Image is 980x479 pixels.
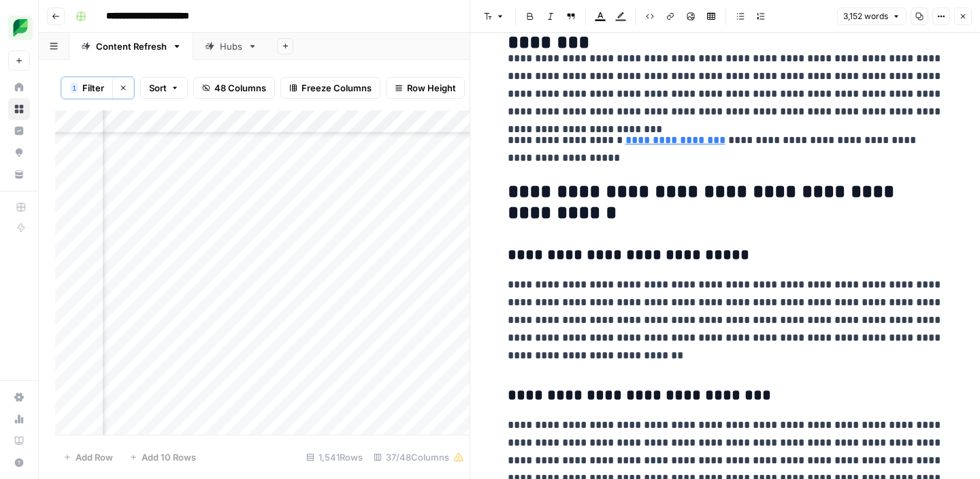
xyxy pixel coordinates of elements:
button: Row Height [386,77,465,99]
div: 1 [70,82,78,93]
span: 3,152 words [843,10,888,22]
a: Home [8,76,30,98]
button: 48 Columns [193,77,275,99]
a: Settings [8,386,30,408]
div: Content Refresh [96,40,167,53]
button: Add Row [55,446,121,468]
div: 1,541 Rows [301,446,368,468]
a: Hubs [193,33,269,60]
button: Help + Support [8,452,30,474]
a: Your Data [8,164,30,185]
span: Freeze Columns [301,81,372,95]
a: Learning Hub [8,430,30,452]
span: 1 [72,82,76,93]
button: Sort [140,77,188,99]
a: Usage [8,408,30,430]
div: 37/48 Columns [368,446,470,468]
span: Row Height [407,81,456,95]
div: Hubs [220,40,242,53]
span: 48 Columns [214,81,266,95]
a: Opportunities [8,142,30,164]
a: Insights [8,120,30,142]
img: SproutSocial Logo [8,16,33,40]
button: 3,152 words [837,7,906,25]
span: Sort [149,81,167,95]
a: Content Refresh [69,33,193,60]
span: Add Row [76,450,113,464]
button: 1Filter [61,77,112,99]
span: Add 10 Rows [142,450,196,464]
a: Browse [8,98,30,120]
button: Freeze Columns [280,77,380,99]
button: Workspace: SproutSocial [8,11,30,45]
span: Filter [82,81,104,95]
button: Add 10 Rows [121,446,204,468]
